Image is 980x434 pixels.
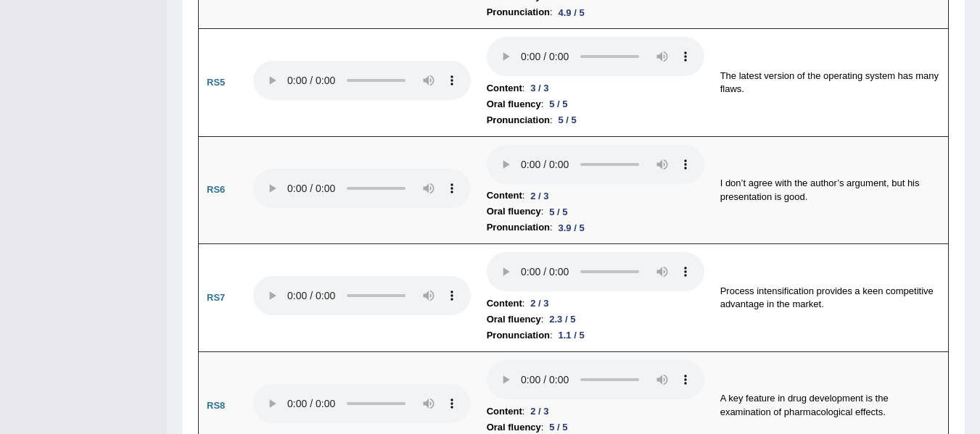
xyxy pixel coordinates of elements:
[487,220,550,235] b: Pronunciation
[487,312,704,327] li: :
[487,404,704,420] li: :
[487,327,550,343] b: Pronunciation
[487,80,704,96] li: :
[487,4,550,20] b: Pronunciation
[543,204,573,220] div: 5 / 5
[207,400,225,411] b: RS8
[487,96,704,112] li: :
[487,96,541,112] b: Oral fluency
[207,77,225,88] b: RS5
[712,29,949,137] td: The latest version of the operating system has many flaws.
[524,188,554,204] div: 2 / 3
[553,112,582,128] div: 5 / 5
[553,220,590,235] div: 3.9 / 5
[487,112,550,128] b: Pronunciation
[712,244,949,352] td: Process intensification provides a keen competitive advantage in the market.
[712,136,949,244] td: I don’t agree with the author’s argument, but his presentation is good.
[487,312,541,327] b: Oral fluency
[543,96,573,112] div: 5 / 5
[487,220,704,235] li: :
[207,292,225,303] b: RS7
[524,296,554,311] div: 2 / 3
[487,112,704,128] li: :
[487,296,704,312] li: :
[543,312,581,327] div: 2.3 / 5
[524,80,554,96] div: 3 / 3
[487,188,704,204] li: :
[487,80,522,96] b: Content
[487,4,704,20] li: :
[487,404,522,420] b: Content
[553,5,590,20] div: 4.9 / 5
[487,296,522,312] b: Content
[487,204,541,220] b: Oral fluency
[487,188,522,204] b: Content
[487,327,704,343] li: :
[207,184,225,195] b: RS6
[487,204,704,220] li: :
[553,327,590,343] div: 1.1 / 5
[524,404,554,419] div: 2 / 3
